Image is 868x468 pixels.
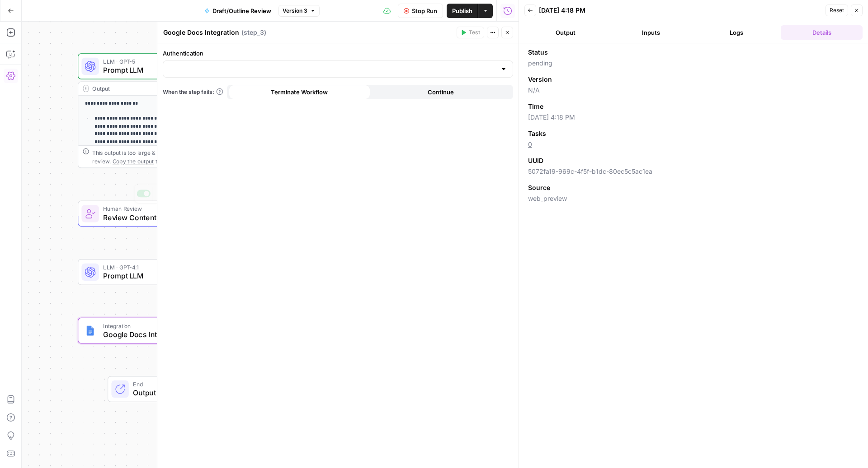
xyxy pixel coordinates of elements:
span: Prompt LLM [103,270,215,281]
span: Terminate Workflow [271,88,328,97]
div: This output is too large & has been abbreviated for review. to view the full content. [92,148,241,165]
span: Tasks [528,129,546,138]
div: Output [92,84,216,93]
span: Version 3 [283,7,307,15]
span: Test [469,28,480,37]
button: Test [457,27,484,38]
span: Status [528,48,548,57]
span: Reset [830,6,844,14]
span: 5072fa19-969c-4f5f-b1dc-80ec5c5ac1ea [528,167,859,176]
span: Integration [103,321,216,330]
button: Version 3 [278,5,320,17]
button: Continue [370,85,512,99]
span: Prompt LLM [103,65,217,75]
span: Stop Run [412,6,437,15]
span: Output [133,387,207,398]
span: End [133,380,207,389]
span: Publish [452,6,472,15]
span: LLM · GPT-4.1 [103,263,215,272]
span: LLM · GPT-5 [103,57,217,66]
span: web_preview [528,194,859,203]
span: Continue [428,88,454,97]
a: When the step fails: [163,88,223,96]
textarea: Google Docs Integration [163,28,239,37]
button: Inputs [610,25,692,40]
span: Time [528,102,543,111]
span: Copy the output [113,158,154,164]
span: N/A [528,86,859,95]
div: EndOutput [78,376,246,402]
button: Draft/Outline Review [199,4,277,18]
button: Logs [695,25,777,40]
span: Draft/Outline Review [212,6,271,15]
label: Authentication [163,49,513,58]
span: ( step_3 ) [241,28,266,37]
button: Publish [447,4,478,18]
div: IntegrationGoogle Docs IntegrationStep 3 [78,318,246,344]
span: Version [528,75,552,84]
button: Stop Run [398,4,443,18]
button: Details [781,25,863,40]
span: Review Content Suggestions [103,212,216,223]
div: Human ReviewReview Content SuggestionsStep 2Test [78,201,246,227]
span: UUID [528,156,543,165]
span: pending [528,59,859,68]
span: Google Docs Integration [103,329,216,340]
span: Human Review [103,204,216,213]
div: LLM · GPT-4.1Prompt LLMStep 4 [78,259,246,285]
span: Source [528,183,550,192]
span: [DATE] 4:18 PM [528,113,859,122]
img: Instagram%20post%20-%201%201.png [85,325,96,336]
button: Output [524,25,606,40]
a: 0 [528,140,532,148]
button: Reset [826,5,848,16]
